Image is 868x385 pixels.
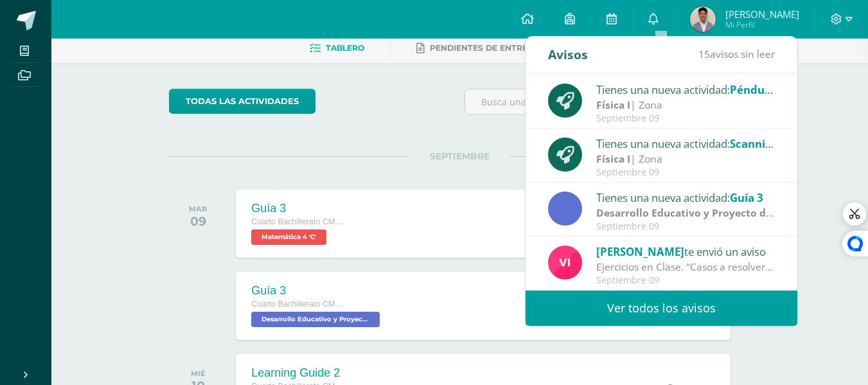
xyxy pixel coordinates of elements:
span: [PERSON_NAME] [596,244,684,259]
img: bd6d0aa147d20350c4821b7c643124fa.png [548,246,582,280]
span: Cuarto Bachillerato CMP Bachillerato en CCLL con Orientación en Computación [251,217,348,226]
span: Guía 3 [730,190,763,205]
div: te envió un aviso [596,243,775,260]
span: 15 [698,47,710,61]
div: Guía 3 [251,284,383,298]
strong: Desarrollo Educativo y Proyecto de Vida [596,206,796,220]
span: [PERSON_NAME] [725,8,799,21]
strong: Física I [596,152,630,166]
span: avisos sin leer [698,47,775,61]
div: Tienes una nueva actividad: [596,81,775,98]
div: | Zona [596,98,775,112]
div: MAR [189,204,207,213]
div: Ejercicios en Clase. "Casos a resolver": Buenos días estimados estudiantes, un gusto saludarle. C... [596,260,775,274]
a: todas las Actividades [169,89,315,114]
div: MIÉ [191,369,206,378]
div: Learning Guide 2 [251,366,383,380]
span: SEPTIEMBRE [409,150,510,162]
span: Tablero [326,43,364,53]
div: Septiembre 09 [596,221,775,232]
div: Septiembre 09 [596,275,775,286]
div: Septiembre 09 [596,113,775,124]
span: Péndulo múltiple [730,82,822,97]
div: Avisos [548,37,588,72]
span: Cuarto Bachillerato CMP Bachillerato en CCLL con Orientación en Computación [251,300,348,309]
div: Guía 3 [251,202,348,215]
input: Busca una actividad próxima aquí... [465,89,750,114]
div: | Parcial [596,206,775,220]
a: Ver todos los avisos [526,291,797,326]
div: 09 [189,213,207,229]
div: Septiembre 09 [596,167,775,178]
span: Matemática 4 'C' [251,229,326,245]
a: Pendientes de entrega [416,38,540,58]
a: Tablero [310,38,364,58]
img: e565edd70807eb8db387527c47dd1a87.png [690,6,716,32]
span: Mi Perfil [725,19,799,30]
span: Pendientes de entrega [430,43,540,53]
div: Tienes una nueva actividad: [596,135,775,152]
div: Tienes una nueva actividad: [596,189,775,206]
span: Scannimation [730,136,803,151]
strong: Física I [596,98,630,112]
span: Desarrollo Educativo y Proyecto de Vida 'C' [251,312,380,327]
div: | Zona [596,152,775,166]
